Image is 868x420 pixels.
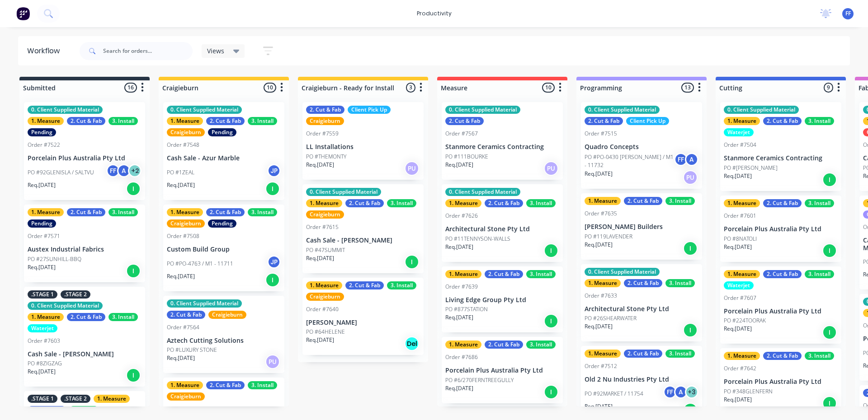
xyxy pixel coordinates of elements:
p: Req. [DATE] [28,263,56,271]
p: PO #PO-4763 / M1 - 11711 [167,260,233,268]
div: I [683,323,698,337]
p: Porcelain Plus Australia Pty Ltd [445,367,559,374]
p: [PERSON_NAME] Builders [585,223,698,231]
div: .STAGE 1 [28,395,57,403]
div: 3. Install [248,208,277,216]
div: 3. Install [248,117,277,125]
div: 2. Cut & Fab [167,311,205,319]
p: Req. [DATE] [724,325,752,333]
div: 0. Client Supplied Material2. Cut & FabCraigieburnOrder #7564Aztech Cutting SolutionsPO #LUXURY S... [163,296,284,373]
img: Factory [16,7,30,20]
div: 1. Measure [585,197,621,205]
p: PO #119LAVENDER [585,233,632,241]
div: FF [106,164,120,177]
div: I [544,243,558,258]
p: Req. [DATE] [585,402,613,411]
div: 1. Measure2. Cut & Fab3. InstallOrder #7686Porcelain Plus Australia Pty LtdPO #6/270FERNTREEGULLY... [442,337,563,403]
div: Order #7635 [585,210,617,218]
div: 2. Cut & Fab [206,208,245,216]
div: 1. Measure2. Cut & Fab3. InstallOrder #7635[PERSON_NAME] BuildersPO #119LAVENDERReq.[DATE]I [581,193,702,260]
div: I [822,396,837,411]
div: 3. Install [665,197,695,205]
div: productivity [412,7,456,20]
div: Craigieburn [167,219,205,228]
div: 3. Install [108,208,138,216]
div: JP [267,164,281,177]
p: Req. [DATE] [306,336,334,344]
p: PO #THEMONTY [306,153,346,161]
div: 0. Client Supplied Material2. Cut & FabClient Pick UpOrder #7515Quadro ConceptsPO #PO-0430 [PERSO... [581,102,702,189]
p: [PERSON_NAME] [306,319,420,327]
div: .STAGE 2 [61,395,90,403]
div: 2. Cut & Fab [67,313,105,321]
div: 2. Cut & Fab [485,341,523,349]
p: Living Edge Group Pty Ltd [445,296,559,304]
div: Order #7633 [585,292,617,300]
p: PO #877STATION [445,305,488,313]
div: I [544,385,558,399]
p: Req. [DATE] [445,313,473,322]
div: Order #7564 [167,323,199,331]
div: 2. Cut & Fab [624,197,662,205]
p: PO #11TENNYSON-WALLS [445,235,510,243]
div: A [117,164,131,177]
div: 0. Client Supplied Material [585,106,660,114]
div: 3. Install [387,199,416,207]
div: Del [405,336,419,351]
div: JP [267,255,281,269]
div: 1. Measure2. Cut & Fab3. InstallCraigieburnPendingOrder #7508Custom Build GroupPO #PO-4763 / M1 -... [163,205,284,291]
p: Custom Build Group [167,246,281,253]
div: 2. Cut & Fab [585,117,623,125]
div: 0. Client Supplied Material [28,106,103,114]
div: 1. Measure [724,270,760,278]
p: LL Installations [306,143,420,151]
div: 2. Cut & Fab [763,352,802,360]
div: 1. Measure [585,350,621,358]
span: Views [207,46,224,56]
div: Waterjet [28,324,57,332]
div: Order #7626 [445,212,478,220]
div: 1. Measure2. Cut & Fab3. InstallPendingOrder #7571Austex Industrial FabricsPO #27SUNHILL-BBQReq.[... [24,205,145,282]
div: Order #7559 [306,130,339,138]
div: 1. Measure [94,395,130,403]
p: Req. [DATE] [724,172,752,180]
div: 2. Cut & Fab [763,117,802,125]
p: PO #348GLENFERN [724,387,773,396]
p: Cash Sale - [PERSON_NAME] [306,237,420,244]
div: 1. Measure [28,208,64,216]
div: 3. Install [526,270,556,278]
div: 0. Client Supplied Material1. Measure2. Cut & Fab3. InstallOrder #7626Architectural Stone Pty Ltd... [442,184,563,262]
div: PU [544,161,558,176]
p: Porcelain Plus Australia Pty Ltd [724,378,838,386]
p: Req. [DATE] [167,354,195,362]
div: Order #7639 [445,283,478,291]
div: 0. Client Supplied Material [585,268,660,276]
div: 0. Client Supplied Material2. Cut & FabOrder #7567Stanmore Ceramics ContractingPO #111BOURKEReq.[... [442,102,563,180]
div: Order #7522 [28,141,60,149]
div: 1. Measure [167,208,203,216]
p: Req. [DATE] [445,384,473,392]
div: 1. Measure2. Cut & Fab3. InstallOrder #7639Living Edge Group Pty LtdPO #877STATIONReq.[DATE]I [442,266,563,333]
p: Req. [DATE] [724,243,752,251]
div: Order #7508 [167,232,199,240]
div: Pending [28,128,56,136]
div: 1. Measure [724,117,760,125]
p: PO #8ZIGZAG [28,359,62,368]
div: Order #7686 [445,353,478,361]
div: 2. Cut & Fab [485,270,523,278]
div: 2. Cut & Fab [345,281,384,289]
div: 0. Client Supplied Material [445,106,520,114]
div: 1. Measure [28,313,64,321]
p: PO #92GLENISLA / SALTVU [28,168,94,177]
div: 0. Client Supplied Material1. Measure2. Cut & Fab3. InstallCraigieburnOrder #7615Cash Sale - [PER... [302,184,424,273]
div: 3. Install [248,381,277,389]
div: I [405,255,419,269]
p: PO #111BOURKE [445,153,488,161]
div: Pending [208,128,236,136]
div: Order #7567 [445,130,478,138]
p: Porcelain Plus Australia Pty Ltd [28,154,142,162]
div: 2. Cut & FabClient Pick UpCraigieburnOrder #7559LL InstallationsPO #THEMONTYReq.[DATE]PU [302,102,424,180]
div: I [683,403,698,417]
div: I [683,241,698,256]
p: PO #LUXURY STONE [167,346,217,354]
